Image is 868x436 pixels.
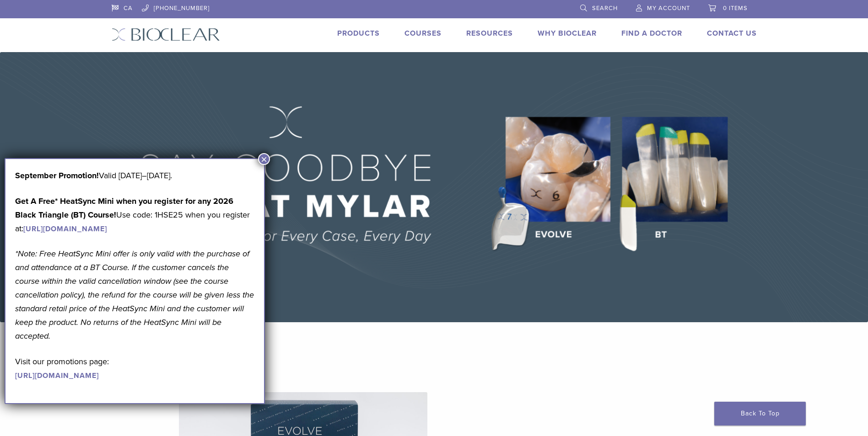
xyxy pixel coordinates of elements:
[647,5,690,12] span: My Account
[466,29,513,38] a: Resources
[15,249,254,341] em: *Note: Free HeatSync Mini offer is only valid with the purchase of and attendance at a BT Course....
[15,355,254,382] p: Visit our promotions page:
[258,153,270,165] button: Close
[15,371,99,380] a: [URL][DOMAIN_NAME]
[404,29,442,38] a: Courses
[15,196,233,220] strong: Get A Free* HeatSync Mini when you register for any 2026 Black Triangle (BT) Course!
[337,29,380,38] a: Products
[592,5,618,12] span: Search
[621,29,682,38] a: Find A Doctor
[15,170,99,181] b: September Promotion!
[112,28,220,41] img: Bioclear
[714,402,806,425] a: Back To Top
[538,29,597,38] a: Why Bioclear
[15,169,254,182] p: Valid [DATE]–[DATE].
[23,224,107,234] a: [URL][DOMAIN_NAME]
[707,29,757,38] a: Contact Us
[723,5,748,12] span: 0 items
[15,194,254,235] p: Use code: 1HSE25 when you register at:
